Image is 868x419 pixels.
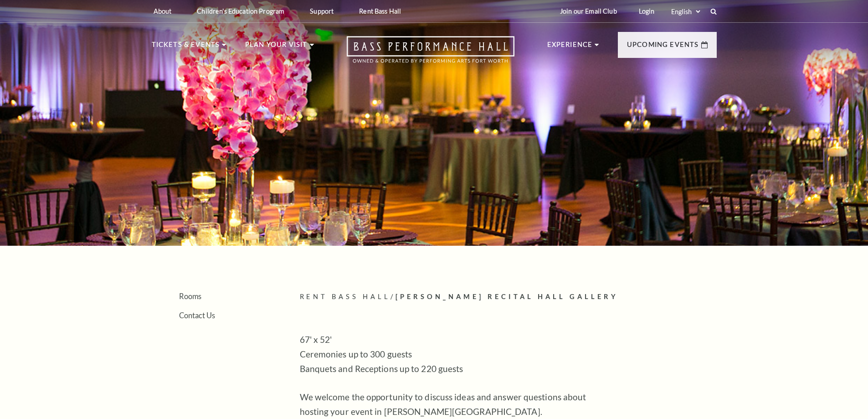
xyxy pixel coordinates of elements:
[154,7,172,15] p: About
[300,390,596,419] p: We welcome the opportunity to discuss ideas and answer questions about hosting your event in [PER...
[245,39,308,56] p: Plan Your Visit
[300,334,463,374] span: 67' x 52' Ceremonies up to 300 guests Banquets and Receptions up to 220 guests
[627,39,699,56] p: Upcoming Events
[547,39,593,56] p: Experience
[152,39,220,56] p: Tickets & Events
[359,7,401,15] p: Rent Bass Hall
[395,293,618,300] span: [PERSON_NAME] Recital Hall Gallery
[179,292,201,300] a: Rooms
[310,7,334,15] p: Support
[179,311,215,320] a: Contact Us
[300,293,391,300] span: Rent Bass Hall
[300,291,717,303] p: /
[197,7,284,15] p: Children's Education Program
[669,7,702,16] select: Select:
